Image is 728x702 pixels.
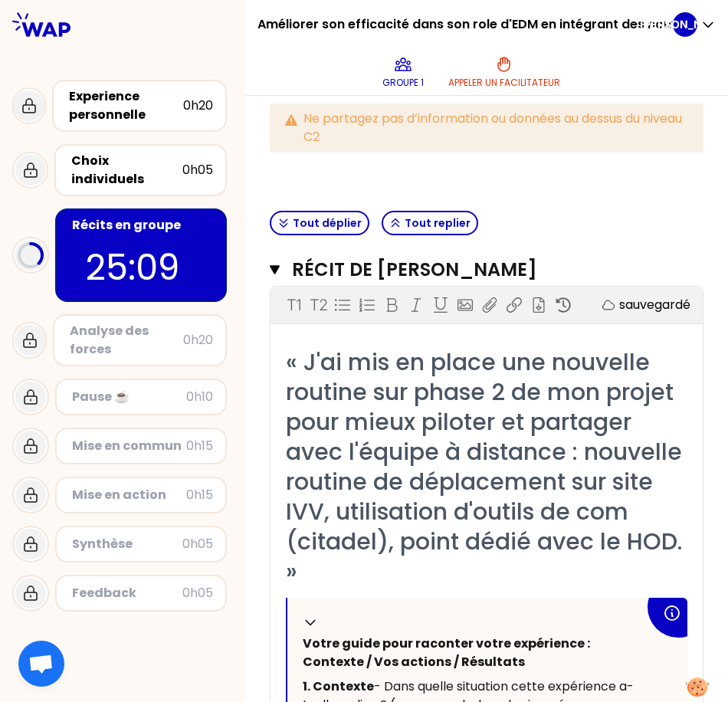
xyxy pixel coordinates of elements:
[18,641,64,687] div: Ouvrir le chat
[71,152,182,189] div: Choix individuels
[619,296,690,314] p: sauvegardé
[182,161,213,179] div: 0h05
[287,294,301,316] p: T1
[382,77,424,89] p: Groupe 1
[72,584,182,602] div: Feedback
[183,331,213,349] div: 0h20
[186,437,213,455] div: 0h15
[72,486,186,504] div: Mise en action
[376,49,430,95] button: Groupe 1
[182,584,213,602] div: 0h05
[69,87,183,124] div: Experience personnelle
[448,77,560,89] p: Appeler un facilitateur
[72,535,182,553] div: Synthèse
[72,216,213,235] div: Récits en groupe
[186,388,213,406] div: 0h10
[183,97,213,115] div: 0h20
[72,437,186,455] div: Mise en commun
[86,241,196,294] p: 25:09
[292,258,644,282] h3: Récit de [PERSON_NAME]
[270,258,703,282] button: Récit de [PERSON_NAME]
[382,211,478,235] button: Tout replier
[186,486,213,504] div: 0h15
[303,677,374,695] span: 1. Contexte
[303,110,691,146] p: Ne partagez pas d’information ou données au dessus du niveau C2
[303,635,592,671] span: Votre guide pour raconter votre expérience : Contexte / Vos actions / Résultats
[270,211,369,235] button: Tout déplier
[72,388,186,406] div: Pause ☕️
[286,346,688,588] span: « J'ai mis en place une nouvelle routine sur phase 2 de mon projet pour mieux piloter et partager...
[182,535,213,553] div: 0h05
[70,322,183,359] div: Analyse des forces
[442,49,566,95] button: Appeler un facilitateur
[673,12,716,37] button: [PERSON_NAME]
[310,294,327,316] p: T2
